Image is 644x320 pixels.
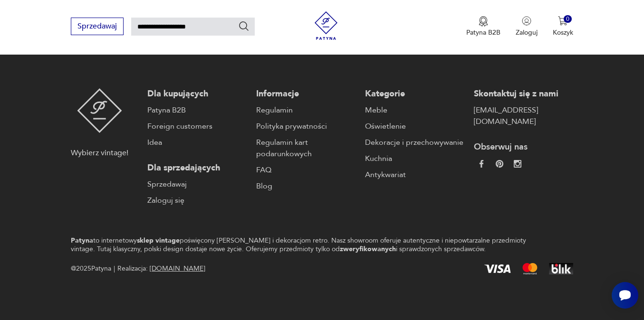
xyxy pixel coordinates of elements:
strong: Patyna [71,236,93,245]
p: Koszyk [553,28,573,37]
a: Zaloguj się [147,195,247,206]
a: Patyna B2B [147,104,247,116]
a: Sprzedawaj [147,179,247,190]
img: Ikona medalu [479,16,488,27]
p: Patyna B2B [466,28,500,37]
a: Polityka prywatności [256,121,356,132]
a: Sprzedawaj [71,24,124,30]
a: Blog [256,180,356,192]
p: Dla sprzedających [147,162,247,174]
img: Patyna - sklep z meblami i dekoracjami vintage [312,11,340,40]
a: Foreign customers [147,121,247,132]
a: Meble [365,104,464,116]
img: BLIK [549,263,573,274]
p: Wybierz vintage! [71,147,128,159]
img: Visa [484,264,511,273]
img: Ikonka użytkownika [522,16,531,26]
a: [EMAIL_ADDRESS][DOMAIN_NAME] [474,104,573,127]
div: 0 [564,15,572,23]
button: Zaloguj [516,16,538,37]
button: Szukaj [238,20,250,32]
a: Oświetlenie [365,121,464,132]
iframe: Smartsupp widget button [612,282,638,309]
img: c2fd9cf7f39615d9d6839a72ae8e59e5.webp [514,160,521,168]
strong: sklep vintage [137,236,180,245]
a: Dekoracje i przechowywanie [365,137,464,148]
div: | [114,263,115,274]
a: Kuchnia [365,153,464,164]
span: Realizacja: [117,263,205,274]
a: Regulamin kart podarunkowych [256,137,356,160]
a: Ikona medaluPatyna B2B [466,16,500,37]
p: to internetowy poświęcony [PERSON_NAME] i dekoracjom retro. Nasz showroom oferuje autentyczne i n... [71,236,540,254]
p: Zaloguj [516,28,538,37]
a: Antykwariat [365,169,464,180]
img: Mastercard [522,263,538,274]
strong: zweryfikowanych [340,245,396,254]
p: Kategorie [365,88,464,100]
img: da9060093f698e4c3cedc1453eec5031.webp [478,160,485,168]
img: Ikona koszyka [558,16,567,26]
a: FAQ [256,164,356,176]
p: Skontaktuj się z nami [474,88,573,100]
a: [DOMAIN_NAME] [150,264,205,273]
button: 0Koszyk [553,16,573,37]
p: Informacje [256,88,356,100]
img: 37d27d81a828e637adc9f9cb2e3d3a8a.webp [496,160,503,168]
button: Patyna B2B [466,16,500,37]
p: Obserwuj nas [474,141,573,153]
span: @ 2025 Patyna [71,263,111,274]
a: Regulamin [256,104,356,116]
button: Sprzedawaj [71,18,124,35]
img: Patyna - sklep z meblami i dekoracjami vintage [77,88,122,133]
a: Idea [147,137,247,148]
p: Dla kupujących [147,88,247,100]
